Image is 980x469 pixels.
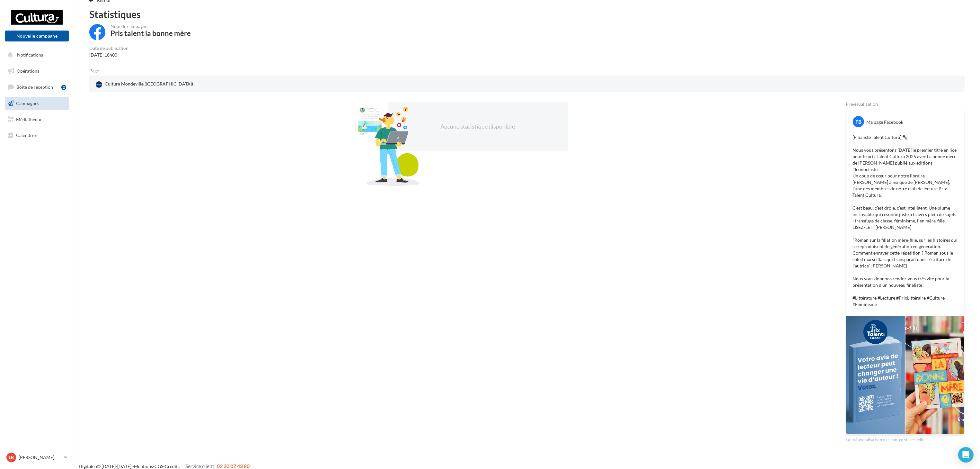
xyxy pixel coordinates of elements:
div: Page [89,68,104,73]
p: [Finaliste Talent Cultura] ✒️ Nous vous présentons [DATE] le premier titre en lice pour le prix T... [852,134,958,308]
div: Statistiques [89,9,965,19]
a: Cultura Mondeville ([GEOGRAPHIC_DATA]) [94,79,383,89]
div: Open Intercom Messenger [958,447,974,463]
p: [PERSON_NAME] [19,454,61,461]
span: © [DATE]-[DATE] - - - [79,464,250,469]
a: CGS [155,464,163,469]
span: Calendrier [16,132,38,138]
button: Nouvelle campagne [5,31,69,41]
a: Calendrier [4,129,70,142]
a: Mentions [134,464,153,469]
a: Crédits [165,464,180,469]
div: 2 [61,85,66,90]
div: FB [853,116,864,127]
div: Cultura Mondeville ([GEOGRAPHIC_DATA]) [94,79,194,89]
div: Prévisualisation [846,102,965,106]
span: Boîte de réception [16,84,53,90]
span: Notifications [17,52,43,58]
div: Nom de campagne [110,24,191,29]
div: Pris talent la bonne mère [110,30,191,37]
a: Digitaleo [79,464,97,469]
a: Campagnes [4,97,70,110]
a: LB [PERSON_NAME] [5,451,69,464]
div: [DATE] 18h00 [89,52,128,58]
a: Médiathèque [4,113,70,126]
span: Opérations [17,68,39,74]
div: Date de publication [89,46,128,50]
span: LB [9,454,14,461]
button: Notifications [4,48,67,62]
span: 02 30 07 43 80 [217,463,250,469]
div: Ma page Facebook [866,119,903,125]
a: Opérations [4,64,70,78]
span: Campagnes [16,101,39,106]
span: Service client [185,463,214,469]
span: Médiathèque [16,116,42,122]
div: Aucune statistique disponible [409,122,547,131]
a: Boîte de réception2 [4,80,70,94]
div: La prévisualisation est non-contractuelle [846,435,965,443]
